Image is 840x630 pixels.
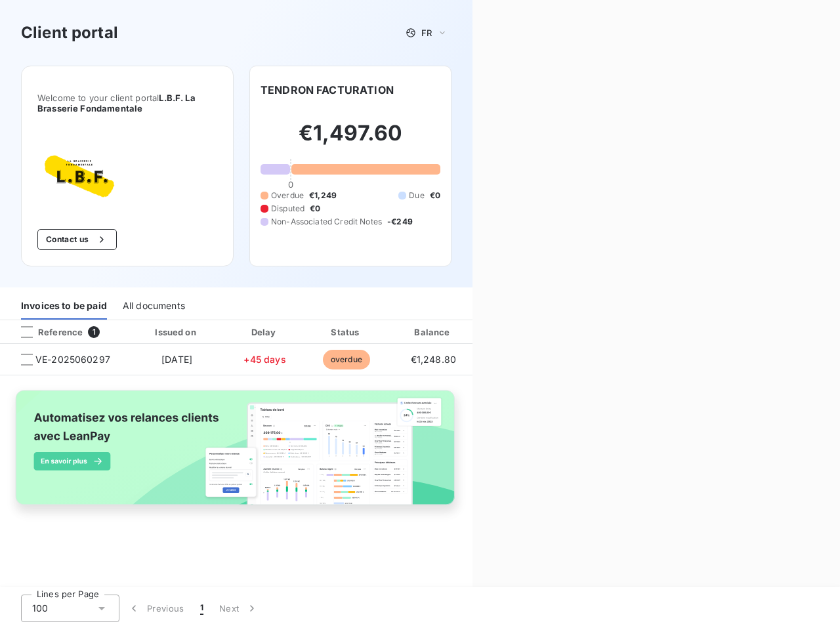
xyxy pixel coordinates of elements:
span: Due [409,190,424,201]
span: FR [421,28,432,38]
div: Delay [228,325,303,339]
span: 100 [32,602,48,615]
h2: €1,497.60 [261,120,440,159]
button: Contact us [37,229,117,250]
div: Balance [390,325,476,339]
h3: Client portal [21,21,118,45]
button: Previous [119,595,192,622]
span: Non-Associated Credit Notes [271,216,382,228]
button: Next [211,595,266,622]
span: overdue [323,350,370,369]
span: €1,249 [309,190,337,201]
span: -€249 [387,216,413,228]
span: 1 [200,602,203,615]
div: Invoices to be paid [21,292,107,320]
span: 1 [88,326,100,338]
span: €1,248.80 [411,354,456,365]
span: VE-2025060297 [35,353,110,366]
span: Welcome to your client portal [37,93,217,114]
span: Overdue [271,190,304,201]
div: Status [307,325,385,339]
span: 0 [288,179,293,190]
button: 1 [192,595,211,622]
span: €0 [430,190,440,201]
span: [DATE] [161,354,192,365]
span: Disputed [271,203,304,215]
span: €0 [310,203,320,215]
span: L.B.F. La Brasserie Fondamentale [37,93,196,114]
img: Company logo [37,145,121,208]
div: Reference [10,326,83,338]
div: All documents [123,292,185,320]
span: +45 days [243,354,285,365]
h6: TENDRON FACTURATION [261,82,394,98]
div: Issued on [131,325,222,339]
img: banner [5,383,467,524]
